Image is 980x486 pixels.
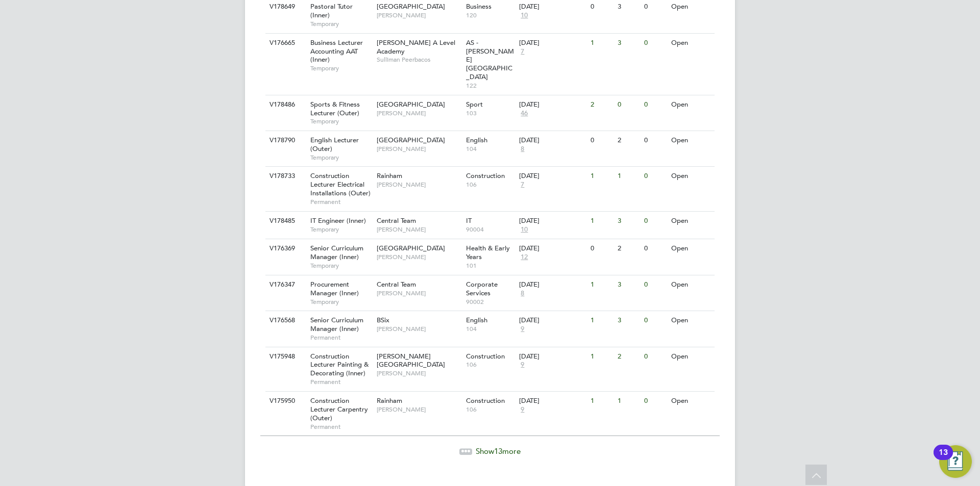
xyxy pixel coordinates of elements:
div: Open [669,275,713,294]
div: V175948 [267,347,303,366]
span: [PERSON_NAME][GEOGRAPHIC_DATA] [377,352,445,369]
span: Temporary [310,64,372,72]
span: 9 [519,405,526,414]
div: 0 [642,347,668,366]
div: V178733 [267,167,303,186]
span: Temporary [310,298,372,306]
div: 0 [588,239,615,258]
span: 46 [519,109,529,118]
span: 106 [466,361,514,369]
span: 122 [466,82,514,90]
span: 10 [519,11,529,20]
div: Open [669,131,713,150]
span: AS - [PERSON_NAME][GEOGRAPHIC_DATA] [466,38,514,82]
span: Business [466,2,492,11]
div: 0 [642,131,668,150]
span: Sport [466,100,483,109]
span: 7 [519,47,526,56]
span: Sulliman Peerbacos [377,56,461,64]
span: Construction [466,352,505,361]
span: Rainham [377,396,402,405]
span: [PERSON_NAME] A Level Academy [377,38,455,56]
div: V176347 [267,275,303,294]
span: 120 [466,11,514,19]
div: 2 [615,239,642,258]
span: Temporary [310,225,372,234]
span: English Lecturer (Outer) [310,136,359,153]
div: 0 [588,131,615,150]
span: 7 [519,181,526,189]
span: BSix [377,316,389,324]
div: Open [669,95,713,114]
span: Construction Lecturer Electrical Installations (Outer) [310,171,371,197]
span: [GEOGRAPHIC_DATA] [377,2,445,11]
div: 0 [642,167,668,186]
span: Temporary [310,117,372,125]
span: Construction Lecturer Carpentry (Outer) [310,396,368,422]
div: Open [669,167,713,186]
div: 2 [615,347,642,366]
span: 13 [494,446,502,456]
span: 90002 [466,298,514,306]
div: V178486 [267,95,303,114]
span: [PERSON_NAME] [377,225,461,234]
span: English [466,316,487,324]
span: 106 [466,181,514,189]
span: 103 [466,109,514,117]
span: [GEOGRAPHIC_DATA] [377,244,445,252]
div: [DATE] [519,39,585,47]
span: IT [466,216,472,225]
div: V176665 [267,34,303,53]
div: 3 [615,212,642,231]
div: 0 [642,239,668,258]
span: Construction Lecturer Painting & Decorating (Inner) [310,352,369,378]
span: [PERSON_NAME] [377,369,461,377]
div: 3 [615,311,642,330]
div: 2 [615,131,642,150]
span: Corporate Services [466,280,498,297]
span: 10 [519,225,529,234]
span: [GEOGRAPHIC_DATA] [377,136,445,144]
div: 3 [615,275,642,294]
span: Show more [476,446,521,456]
span: Senior Curriculum Manager (Inner) [310,316,363,333]
div: 1 [588,347,615,366]
div: 0 [642,392,668,411]
span: 90004 [466,225,514,234]
span: Temporary [310,20,372,28]
div: V175950 [267,392,303,411]
div: [DATE] [519,244,585,253]
span: Permanent [310,334,372,342]
div: V176568 [267,311,303,330]
span: Construction [466,171,505,180]
span: 101 [466,262,514,270]
span: [PERSON_NAME] [377,145,461,153]
span: Rainham [377,171,402,180]
span: 106 [466,405,514,414]
span: 8 [519,289,526,298]
div: 0 [642,212,668,231]
div: 1 [588,167,615,186]
span: [PERSON_NAME] [377,405,461,414]
div: 0 [642,275,668,294]
span: 104 [466,145,514,153]
span: Temporary [310,262,372,270]
div: 1 [588,34,615,53]
span: Senior Curriculum Manager (Inner) [310,244,363,261]
span: Procurement Manager (Inner) [310,280,359,297]
span: [GEOGRAPHIC_DATA] [377,100,445,109]
div: 1 [588,275,615,294]
span: 9 [519,325,526,334]
span: Construction [466,396,505,405]
span: 12 [519,253,529,262]
span: [PERSON_NAME] [377,109,461,117]
span: Business Lecturer Accounting AAT (Inner) [310,38,363,64]
div: [DATE] [519,280,585,289]
div: V178485 [267,212,303,231]
div: [DATE] [519,217,585,225]
div: [DATE] [519,3,585,11]
span: Temporary [310,154,372,162]
span: [PERSON_NAME] [377,11,461,19]
div: 0 [642,311,668,330]
div: Open [669,347,713,366]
